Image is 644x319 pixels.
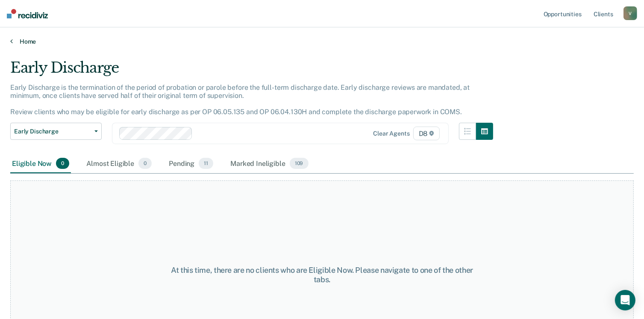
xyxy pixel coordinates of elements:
span: 11 [199,158,213,169]
div: At this time, there are no clients who are Eligible Now. Please navigate to one of the other tabs. [166,266,478,284]
div: Almost Eligible0 [85,154,153,173]
div: Pending11 [167,154,215,173]
span: D8 [413,127,440,140]
span: 109 [290,158,309,169]
span: 0 [138,158,152,169]
div: Eligible Now0 [10,154,71,173]
div: Open Intercom Messenger [615,290,635,310]
button: V [623,6,637,20]
div: Early Discharge [10,59,493,83]
a: Home [10,38,634,45]
button: Early Discharge [10,123,102,140]
div: Clear agents [373,130,409,137]
p: Early Discharge is the termination of the period of probation or parole before the full-term disc... [10,83,470,116]
img: Recidiviz [7,9,48,18]
span: Early Discharge [14,128,91,135]
span: 0 [56,158,69,169]
div: Marked Ineligible109 [229,154,310,173]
